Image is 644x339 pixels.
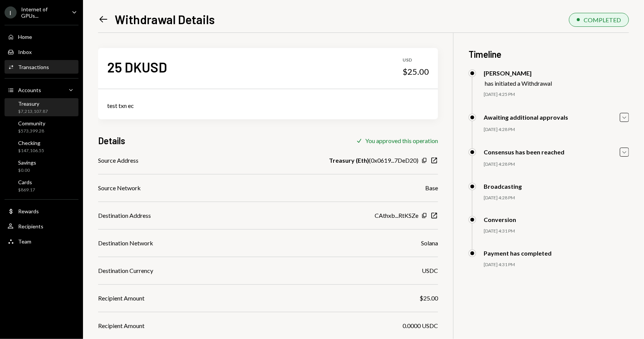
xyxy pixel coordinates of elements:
div: Checking [18,140,44,146]
div: Broadcasting [484,183,522,190]
div: Recipient Amount [98,294,144,303]
a: Accounts [5,83,78,97]
div: Consensus has been reached [484,148,564,156]
div: I [5,6,17,18]
div: $147,106.55 [18,148,44,154]
div: Savings [18,159,36,166]
div: Base [425,183,438,193]
div: Treasury [18,100,48,107]
div: Cards [18,179,35,185]
div: $7,213,107.87 [18,108,48,115]
div: USDC [422,266,438,275]
div: Destination Currency [98,266,153,275]
div: USD [403,57,429,63]
div: Destination Network [98,239,153,248]
div: $25.00 [403,66,429,77]
div: Accounts [18,87,41,93]
div: 0.0000 USDC [403,321,438,330]
div: Recipients [18,223,43,230]
div: Community [18,120,45,126]
b: Treasury (Eth) [329,156,369,165]
a: Community$573,399.28 [5,118,78,136]
a: Home [5,30,78,43]
div: Internet of GPUs... [21,6,66,19]
a: Cards$869.17 [5,177,78,195]
div: [DATE] 4:28 PM [484,126,629,133]
a: Team [5,234,78,248]
div: Source Network [98,183,141,193]
a: Savings$0.00 [5,157,78,175]
div: COMPLETED [584,16,621,23]
div: Payment has completed [484,250,552,257]
a: Rewards [5,204,78,218]
div: Inbox [18,49,32,55]
div: Solana [421,239,438,248]
div: Home [18,34,32,40]
div: $869.17 [18,187,35,193]
div: Awaiting additional approvals [484,114,568,121]
h1: Withdrawal Details [115,12,215,27]
div: Rewards [18,208,39,214]
div: Source Address [98,156,138,165]
div: [DATE] 4:28 PM [484,161,629,168]
div: CAthxb...RtKSZe [375,211,418,220]
div: Transactions [18,64,49,70]
a: Transactions [5,60,78,74]
div: has initiated a Withdrawal [485,80,552,87]
div: ( 0x0619...7DeD20 ) [329,156,418,165]
h3: Details [98,134,125,147]
div: You approved this operation [365,137,438,144]
a: Inbox [5,45,78,59]
div: Conversion [484,216,516,223]
div: 25 DKUSD [107,59,167,76]
div: Recipient Amount [98,321,144,330]
div: [DATE] 4:28 PM [484,195,629,201]
div: test txn ec [107,101,429,110]
a: Checking$147,106.55 [5,137,78,156]
div: Team [18,238,31,245]
div: Destination Address [98,211,151,220]
div: $0.00 [18,167,36,174]
div: [PERSON_NAME] [484,69,552,77]
div: [DATE] 4:31 PM [484,262,629,268]
div: $25.00 [420,294,438,303]
a: Recipients [5,219,78,233]
div: [DATE] 4:31 PM [484,228,629,234]
div: $573,399.28 [18,128,45,134]
div: [DATE] 4:25 PM [484,91,629,98]
h3: Timeline [469,48,629,60]
a: Treasury$7,213,107.87 [5,98,78,116]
